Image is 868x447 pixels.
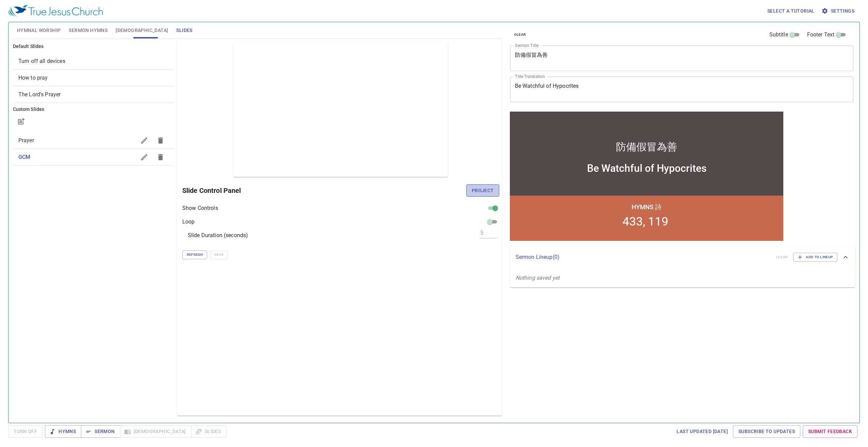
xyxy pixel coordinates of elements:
textarea: Be Watchful of Hypocrites [515,83,849,96]
button: Settings [820,5,857,17]
button: Add to Lineup [793,253,837,262]
span: Sermon [86,427,115,436]
textarea: 防備假冒為善 [515,52,849,65]
a: Subscribe to Updates [733,425,800,438]
button: Sermon [81,425,120,438]
button: Hymns [45,425,81,438]
span: Settings [823,7,854,15]
a: Last updated [DATE] [674,425,731,438]
span: Sermon Hymns [69,26,107,35]
iframe: from-child [507,109,786,243]
div: Turn off all devices [13,53,174,69]
span: [object Object] [18,91,61,98]
span: Add to Lineup [798,254,833,260]
h6: Slide Control Panel [182,185,466,196]
span: Subtitle [769,31,788,39]
span: Submit Feedback [808,427,852,436]
p: Slide Duration (seconds) [188,231,248,239]
a: Submit Feedback [803,425,857,438]
span: Project [472,186,494,195]
h6: Custom Slides [13,106,174,113]
span: Slides [176,26,192,35]
span: Select a tutorial [767,7,815,15]
i: Nothing saved yet [516,275,560,281]
button: Refresh [182,250,207,259]
span: clear [514,32,526,38]
img: True Jesus Church [8,5,103,17]
span: [DEMOGRAPHIC_DATA] [116,26,168,35]
button: Project [466,184,499,197]
span: Hymnal Worship [17,26,61,35]
span: [object Object] [18,58,65,64]
div: Prayer [13,132,174,149]
span: Refresh [187,252,203,258]
p: Show Controls [182,204,218,212]
span: GCM [18,154,30,160]
span: Last updated [DATE] [677,427,728,436]
span: Subscribe to Updates [738,427,795,436]
h6: Default Slides [13,43,174,50]
p: Loop [182,218,195,226]
button: clear [510,31,530,39]
span: Prayer [18,137,34,144]
span: Footer Text [807,31,835,39]
p: Sermon Lineup ( 0 ) [516,253,771,261]
div: Sermon Lineup(0)clearAdd to Lineup [510,246,855,268]
div: The Lord's Prayer [13,86,174,103]
div: GCM [13,149,174,165]
span: [object Object] [18,74,48,81]
span: Hymns [50,427,76,436]
div: How to pray [13,70,174,86]
button: Select a tutorial [765,5,817,17]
